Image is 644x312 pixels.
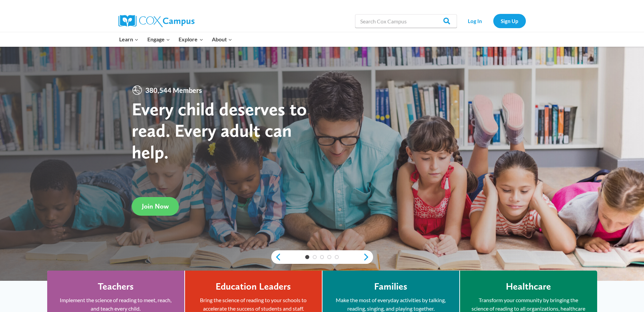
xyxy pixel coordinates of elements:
[460,14,526,28] nav: Secondary Navigation
[143,85,205,96] span: 380,544 Members
[118,15,195,27] img: Cox Campus
[119,35,139,44] span: Learn
[335,255,339,259] a: 5
[132,197,179,216] a: Join Now
[179,35,203,44] span: Explore
[320,255,324,259] a: 3
[460,14,490,28] a: Log In
[355,14,457,28] input: Search Cox Campus
[327,255,331,259] a: 4
[363,253,373,261] a: next
[506,281,551,292] h4: Healthcare
[212,35,232,44] span: About
[115,32,237,46] nav: Primary Navigation
[305,255,309,259] a: 1
[374,281,407,292] h4: Families
[271,253,281,261] a: previous
[147,35,170,44] span: Engage
[216,281,291,292] h4: Education Leaders
[132,98,307,163] strong: Every child deserves to read. Every adult can help.
[271,250,373,264] div: content slider buttons
[142,202,169,210] span: Join Now
[493,14,526,28] a: Sign Up
[313,255,317,259] a: 2
[98,281,134,292] h4: Teachers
